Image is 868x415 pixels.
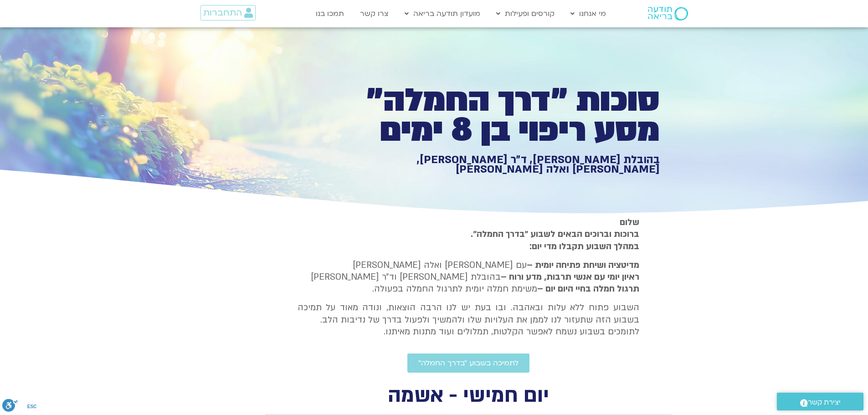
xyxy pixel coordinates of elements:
[298,302,639,338] p: השבוע פתוח ללא עלות ובאהבה. ובו בעת יש לנו הרבה הוצאות, ונודה מאוד על תמיכה בשבוע הזה שתעזור לנו ...
[355,5,393,22] a: צרו קשר
[808,396,841,409] span: יצירת קשר
[418,359,519,367] span: לתמיכה בשבוע ״בדרך החמלה״
[492,5,559,22] a: קורסים ופעילות
[471,228,639,252] strong: ברוכות וברוכים הבאים לשבוע ״בדרך החמלה״. במהלך השבוע תקבלו מדי יום:
[648,7,688,20] img: תודעה בריאה
[200,5,256,20] a: התחברות
[620,216,639,228] strong: שלום
[527,259,639,271] strong: מדיטציה ושיחת פתיחה יומית –
[266,386,671,405] h2: יום חמישי - אשמה
[203,8,242,18] span: התחברות
[537,283,639,295] b: תרגול חמלה בחיי היום יום –
[344,155,660,174] h1: בהובלת [PERSON_NAME], ד״ר [PERSON_NAME], [PERSON_NAME] ואלה [PERSON_NAME]
[501,271,639,283] b: ראיון יומי עם אנשי תרבות, מדע ורוח –
[344,86,660,145] h1: סוכות ״דרך החמלה״ מסע ריפוי בן 8 ימים
[407,354,529,373] a: לתמיכה בשבוע ״בדרך החמלה״
[298,259,639,295] p: עם [PERSON_NAME] ואלה [PERSON_NAME] בהובלת [PERSON_NAME] וד״ר [PERSON_NAME] משימת חמלה יומית לתרג...
[400,5,485,22] a: מועדון תודעה בריאה
[566,5,611,22] a: מי אנחנו
[311,5,349,22] a: תמכו בנו
[777,393,863,410] a: יצירת קשר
